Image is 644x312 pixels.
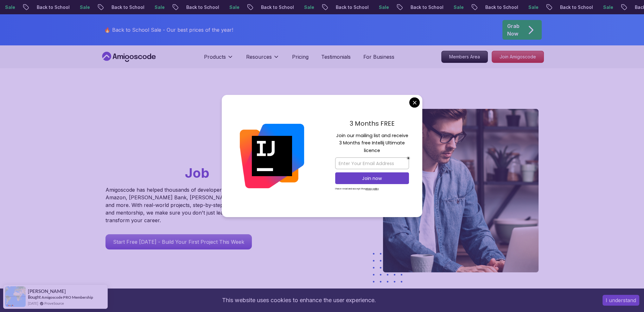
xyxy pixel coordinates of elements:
[321,53,351,61] a: Testimonials
[28,301,38,306] span: [DATE]
[105,234,252,249] a: Start Free [DATE] - Build Your First Project This Week
[26,4,69,10] p: Back to School
[492,51,544,63] p: Join Amigoscode
[28,295,41,300] span: Bought
[28,289,66,294] span: [PERSON_NAME]
[294,4,314,10] p: Sale
[603,295,639,306] button: Accept cookies
[443,4,463,10] p: Sale
[185,165,209,181] span: Job
[492,51,544,63] a: Join Amigoscode
[246,53,279,66] button: Resources
[5,293,593,307] div: This website uses cookies to enhance the user experience.
[5,286,26,307] img: provesource social proof notification image
[204,53,226,61] p: Products
[204,53,233,66] button: Products
[176,4,219,10] p: Back to School
[507,22,520,37] p: Grab Now
[41,295,93,300] a: Amigoscode PRO Membership
[292,53,309,61] a: Pricing
[442,51,488,63] p: Members Area
[325,4,368,10] p: Back to School
[593,4,613,10] p: Sale
[219,4,239,10] p: Sale
[400,4,443,10] p: Back to School
[363,53,394,61] a: For Business
[383,109,539,272] img: hero
[101,4,144,10] p: Back to School
[105,109,280,182] h1: Go From Learning to Hired: Master Java, Spring Boot & Cloud Skills That Get You the
[550,4,593,10] p: Back to School
[368,4,389,10] p: Sale
[246,53,272,61] p: Resources
[105,186,258,224] p: Amigoscode has helped thousands of developers land roles at Amazon, [PERSON_NAME] Bank, [PERSON_N...
[518,4,538,10] p: Sale
[44,301,64,306] a: ProveSource
[475,4,518,10] p: Back to School
[69,4,90,10] p: Sale
[104,26,233,34] p: 🔥 Back to School Sale - Our best prices of the year!
[144,4,164,10] p: Sale
[441,51,488,63] a: Members Area
[251,4,294,10] p: Back to School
